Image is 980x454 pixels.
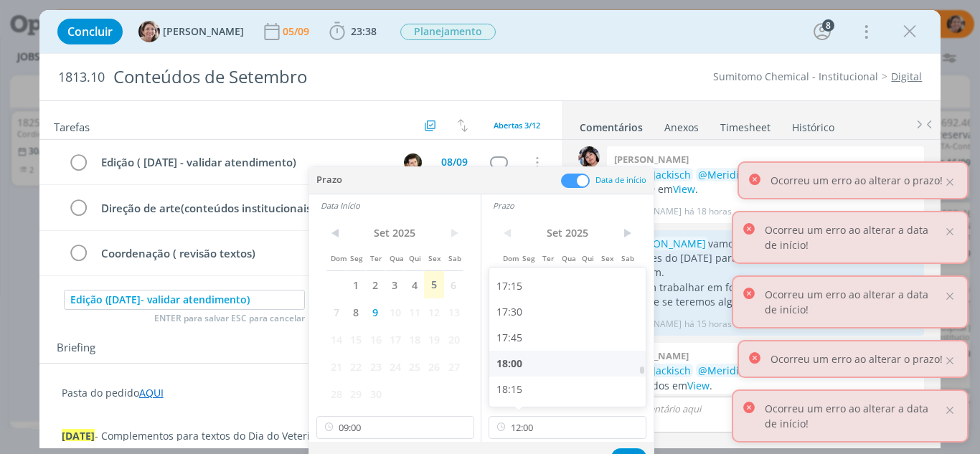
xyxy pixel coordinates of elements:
[346,271,365,298] span: 1
[62,429,540,443] p: - Complementos para textos do Dia do Veterinário e [DATE]:
[489,416,646,439] input: Horário
[57,19,123,44] button: Concluir
[326,222,346,244] span: <
[614,153,689,166] b: [PERSON_NAME]
[424,298,443,326] span: 12
[444,222,463,244] span: >
[326,244,346,271] span: Dom
[518,380,537,407] span: 29
[326,298,346,326] span: 7
[154,313,305,324] span: ENTER para salvar ESC para cancelar
[489,325,650,351] div: 17:45
[617,244,636,271] span: Sab
[366,326,385,353] span: 16
[616,168,691,181] span: @Aline Jackisch
[404,153,422,171] img: V
[316,416,474,439] input: Horário
[499,380,518,407] span: 28
[444,298,463,326] span: 13
[765,401,943,431] p: Ocorreu um erro ao alterar a data de início!
[385,271,405,298] span: 3
[54,117,90,134] span: Tarefas
[720,114,771,135] a: Timesheet
[385,353,405,380] span: 24
[326,380,346,407] span: 28
[366,353,385,380] span: 23
[163,27,244,37] span: [PERSON_NAME]
[811,20,834,43] button: 8
[58,70,105,85] span: 1813.10
[822,19,834,32] div: 8
[95,199,350,217] div: Direção de arte(conteúdos institucionais)
[489,273,650,299] div: 17:15
[400,24,496,40] span: Planejamento
[444,271,463,298] span: 6
[687,379,710,392] a: View
[138,21,160,42] img: A
[326,326,346,353] span: 14
[616,237,706,250] span: @[PERSON_NAME]
[765,222,943,252] p: Ocorreu um erro ao alterar a data de início!
[538,244,557,271] span: Ter
[664,120,699,135] div: Anexos
[108,60,556,95] div: Conteúdos de Setembro
[489,402,650,428] div: 18:30
[771,351,943,366] p: Ocorreu um erro ao alterar o prazo!
[424,244,443,271] span: Sex
[698,364,795,377] span: @Meridiane Schena
[771,173,943,188] p: Ocorreu um erro ao alterar o prazo!
[346,326,365,353] span: 15
[405,244,424,271] span: Qui
[617,222,636,244] span: >
[698,168,795,181] span: @Meridiane Schena
[494,120,540,131] span: Abertas 3/12
[326,20,380,43] button: 23:38
[684,205,732,218] span: há 18 horas
[283,27,312,37] div: 05/09
[579,114,644,135] a: Comentários
[67,26,113,37] span: Concluir
[444,244,463,271] span: Sab
[39,10,941,448] div: dialog
[366,271,385,298] span: 2
[499,222,518,244] span: <
[139,386,164,399] a: AQUI
[405,298,424,326] span: 11
[400,23,496,41] button: Planejamento
[57,339,95,358] span: Briefing
[405,271,424,298] span: 4
[346,222,443,244] span: Set 2025
[713,70,878,83] a: Sumitomo Chemical - Institucional
[489,299,650,325] div: 17:30
[444,326,463,353] span: 20
[595,174,646,185] span: Data de início
[493,200,654,212] div: Prazo
[538,380,557,407] span: 30
[673,182,695,196] a: View
[765,287,943,317] p: Ocorreu um erro ao alterar a data de início!
[321,200,481,212] div: Data Início
[405,353,424,380] span: 25
[346,380,365,407] span: 29
[791,114,835,135] a: Histórico
[597,244,616,271] span: Sex
[346,298,365,326] span: 8
[62,386,540,400] p: Pasta do pedido
[684,318,732,331] span: há 15 horas
[458,119,468,132] img: arrow-down-up.svg
[578,146,600,168] img: E
[444,353,463,380] span: 27
[138,21,244,42] button: A[PERSON_NAME]
[385,298,405,326] span: 10
[346,353,365,380] span: 22
[489,377,650,402] div: 18:15
[385,326,405,353] span: 17
[316,173,342,188] span: Prazo
[424,271,443,298] span: 5
[578,244,597,271] span: Qui
[489,351,650,377] div: 18:00
[346,244,365,271] span: Seg
[385,244,405,271] span: Qua
[351,24,377,38] span: 23:38
[614,364,917,393] p: Storyboard e conteúdos atualizados em .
